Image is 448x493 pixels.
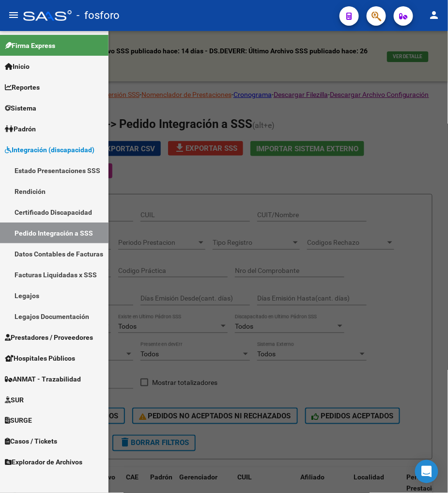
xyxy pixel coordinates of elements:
[5,436,57,447] span: Casos / Tickets
[77,5,120,26] span: - fosforo
[5,40,55,51] span: Firma Express
[5,61,30,72] span: Inicio
[5,124,36,134] span: Padrón
[5,103,36,113] span: Sistema
[5,82,40,93] span: Reportes
[429,9,440,21] mat-icon: person
[5,395,24,405] span: SUR
[5,353,75,364] span: Hospitales Públicos
[5,415,32,426] span: SURGE
[5,332,93,343] span: Prestadores / Proveedores
[5,144,94,155] span: Integración (discapacidad)
[415,460,438,483] div: Open Intercom Messenger
[8,9,19,21] mat-icon: menu
[5,457,82,468] span: Explorador de Archivos
[5,374,81,384] span: ANMAT - Trazabilidad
